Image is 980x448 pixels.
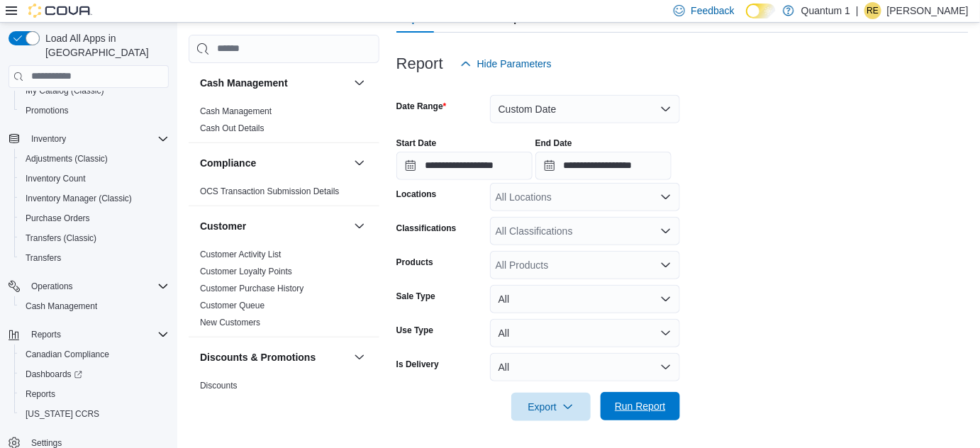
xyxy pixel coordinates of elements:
p: Quantum 1 [801,2,850,19]
button: Reports [3,325,174,345]
button: Custom Date [490,95,680,123]
div: Cash Management [189,103,379,142]
button: Promotions [14,101,174,121]
span: Dashboards [20,366,169,383]
span: Reports [20,386,169,403]
button: Transfers (Classic) [14,228,174,248]
p: [PERSON_NAME] [887,2,969,19]
span: Customer Activity List [200,249,282,260]
a: Promotions [20,102,74,119]
span: Washington CCRS [20,405,169,422]
a: Reports [20,386,61,403]
a: Dashboards [20,366,88,383]
span: Customer Loyalty Points [200,266,292,277]
span: Inventory Count [20,170,169,187]
a: Inventory Manager (Classic) [20,190,138,207]
span: RE [867,2,879,19]
button: Inventory [3,129,174,149]
a: New Customers [200,318,260,327]
a: Inventory Count [20,170,91,187]
span: My Catalog (Classic) [26,85,104,96]
a: Purchase Orders [20,210,96,227]
button: Transfers [14,248,174,268]
span: Dashboards [26,369,82,380]
span: Promotions [20,102,169,119]
button: Customer [200,219,348,233]
span: Customer Queue [200,300,265,311]
button: My Catalog (Classic) [14,81,174,101]
button: Reports [26,326,67,343]
button: Operations [3,276,174,296]
label: Products [396,257,433,268]
button: Customer [351,218,368,235]
button: All [490,319,680,347]
span: Canadian Compliance [26,349,109,360]
h3: Customer [200,219,246,233]
label: End Date [535,138,572,149]
img: Cova [28,4,92,18]
button: Open list of options [660,225,672,237]
label: Classifications [396,223,457,234]
button: [US_STATE] CCRS [14,404,174,424]
a: [US_STATE] CCRS [20,405,105,422]
button: Purchase Orders [14,208,174,228]
span: OCS Transaction Submission Details [200,186,340,197]
a: Canadian Compliance [20,346,115,363]
a: Cash Management [20,298,103,315]
a: Dashboards [14,364,174,384]
h3: Discounts & Promotions [200,350,316,364]
span: Promotions [26,105,69,116]
span: Customer Purchase History [200,283,304,294]
a: Cash Out Details [200,123,265,133]
label: Is Delivery [396,359,439,370]
label: Sale Type [396,291,435,302]
label: Use Type [396,325,433,336]
span: Promotion Details [200,397,267,408]
h3: Cash Management [200,76,288,90]
span: My Catalog (Classic) [20,82,169,99]
a: Customer Purchase History [200,284,304,293]
button: Open list of options [660,191,672,203]
span: [US_STATE] CCRS [26,408,99,420]
button: Cash Management [200,76,348,90]
button: Reports [14,384,174,404]
span: Operations [31,281,73,292]
button: Inventory Count [14,169,174,189]
a: Discounts [200,381,238,391]
div: Discounts & Promotions [189,377,379,434]
span: Transfers [26,252,61,264]
div: Customer [189,246,379,337]
span: Reports [31,329,61,340]
button: Open list of options [660,259,672,271]
span: Reports [26,388,55,400]
button: Inventory Manager (Classic) [14,189,174,208]
span: Purchase Orders [26,213,90,224]
span: Inventory [31,133,66,145]
button: Inventory [26,130,72,147]
label: Date Range [396,101,447,112]
input: Dark Mode [746,4,776,18]
button: Canadian Compliance [14,345,174,364]
button: Discounts & Promotions [200,350,348,364]
input: Press the down key to open a popover containing a calendar. [396,152,533,180]
span: Export [520,393,582,421]
a: Transfers [20,250,67,267]
a: Adjustments (Classic) [20,150,113,167]
input: Press the down key to open a popover containing a calendar. [535,152,672,180]
span: Adjustments (Classic) [26,153,108,164]
div: Compliance [189,183,379,206]
span: Transfers (Classic) [20,230,169,247]
button: Compliance [351,155,368,172]
span: Hide Parameters [477,57,552,71]
button: Hide Parameters [455,50,557,78]
button: Cash Management [14,296,174,316]
span: Cash Management [26,301,97,312]
a: My Catalog (Classic) [20,82,110,99]
button: Compliance [200,156,348,170]
span: Inventory Count [26,173,86,184]
h3: Compliance [200,156,256,170]
span: Cash Out Details [200,123,265,134]
label: Locations [396,189,437,200]
span: Reports [26,326,169,343]
button: Operations [26,278,79,295]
